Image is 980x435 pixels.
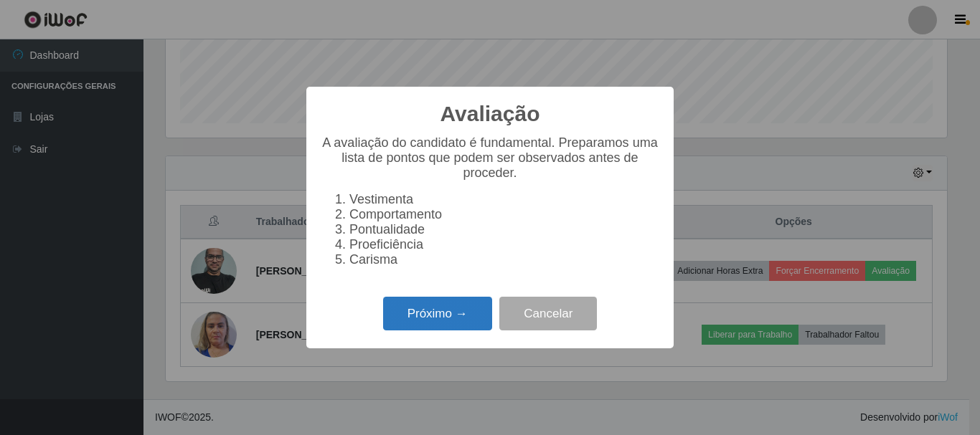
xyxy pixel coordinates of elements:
li: Vestimenta [349,192,659,207]
p: A avaliação do candidato é fundamental. Preparamos uma lista de pontos que podem ser observados a... [321,135,659,181]
h2: Avaliação [440,101,540,127]
button: Cancelar [499,297,597,330]
li: Carisma [349,252,659,267]
li: Proeficiência [349,237,659,252]
li: Comportamento [349,207,659,222]
li: Pontualidade [349,222,659,237]
button: Próximo → [383,297,492,330]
